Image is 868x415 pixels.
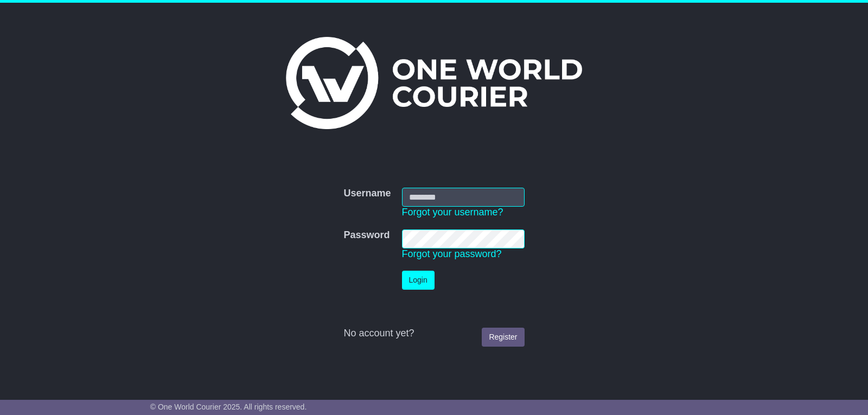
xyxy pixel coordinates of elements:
[482,328,524,347] a: Register
[150,403,307,411] span: © One World Courier 2025. All rights reserved.
[343,229,390,241] label: Password
[343,328,524,340] div: No account yet?
[402,207,503,218] a: Forgot your username?
[343,188,391,200] label: Username
[286,37,582,129] img: One World
[402,248,502,259] a: Forgot your password?
[402,271,435,290] button: Login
